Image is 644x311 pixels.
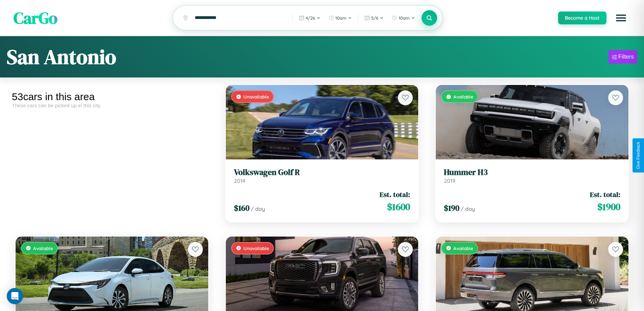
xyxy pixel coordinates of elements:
button: Filters [609,50,637,64]
span: Unavailable [243,245,269,251]
span: 2014 [234,177,245,184]
button: Become a Host [558,12,606,24]
span: 10am [335,15,347,21]
button: 4/26 [295,13,324,23]
span: CarGo [14,7,57,29]
span: Available [453,94,473,99]
span: 2019 [444,177,455,184]
a: Volkswagen Golf R2014 [234,168,410,184]
span: 10am [399,15,410,21]
div: Open Intercom Messenger [7,288,23,304]
span: Est. total: [380,190,410,199]
span: Unavailable [243,94,269,99]
span: 4 / 26 [306,15,315,21]
h3: Volkswagen Golf R [234,168,410,177]
h1: San Antonio [7,43,116,71]
span: $ 1600 [387,200,410,214]
div: 53 cars in this area [12,91,212,103]
span: Est. total: [590,190,620,199]
a: Hummer H32019 [444,168,620,184]
span: / day [461,205,475,212]
button: 5/6 [361,13,387,23]
div: These cars can be picked up in this city. [12,103,212,108]
span: $ 160 [234,202,249,214]
button: 10am [388,13,419,23]
div: Filters [618,53,634,60]
span: / day [251,205,265,212]
button: Open menu [612,8,630,27]
button: 10am [325,13,355,23]
h3: Hummer H3 [444,168,620,177]
span: $ 190 [444,202,459,214]
span: Available [33,245,53,251]
span: $ 1900 [597,200,620,214]
span: 5 / 6 [371,15,378,21]
div: Give Feedback [636,142,641,169]
span: Available [453,245,473,251]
